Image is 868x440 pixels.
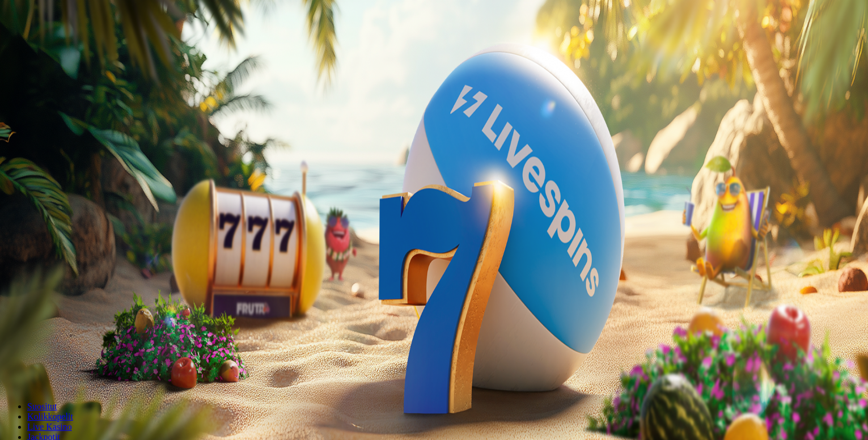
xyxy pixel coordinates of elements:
[27,401,57,411] a: Suositut
[27,422,72,431] a: Live Kasino
[27,412,73,421] a: Kolikkopelit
